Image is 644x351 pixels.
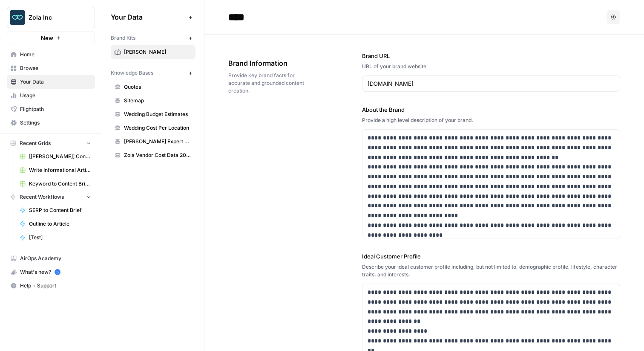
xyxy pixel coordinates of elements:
a: Wedding Cost Per Location [111,121,195,135]
div: URL of your brand website [362,63,620,70]
span: [PERSON_NAME] [124,48,192,56]
span: Brand Kits [111,34,135,42]
a: Settings [7,116,95,130]
a: AirOps Academy [7,252,95,265]
span: Help + Support [20,282,91,290]
span: Brand Information [228,58,314,68]
span: Your Data [111,12,185,22]
a: Keyword to Content Brief Grid [16,177,95,191]
span: AirOps Academy [20,255,91,262]
a: SERP to Content Brief [16,203,95,217]
span: SERP to Content Brief [29,206,91,214]
span: Knowledge Bases [111,69,153,77]
button: Recent Grids [7,137,95,150]
a: Sitemap [111,94,195,107]
button: New [7,32,95,44]
a: Flightpath [7,102,95,116]
a: Browse [7,61,95,75]
a: [PERSON_NAME] Expert Advice Articles [111,135,195,148]
span: Flightpath [20,105,91,113]
label: Brand URL [362,52,620,60]
a: Write Informational Article [16,163,95,177]
span: Wedding Budget Estimates [124,110,192,118]
span: Provide key brand facts for accurate and grounded content creation. [228,72,314,95]
span: Recent Grids [20,139,51,147]
span: [[PERSON_NAME]] Content Creation [29,153,91,160]
span: Quotes [124,83,192,91]
span: Settings [20,119,91,127]
a: Quotes [111,80,195,94]
a: Outline to Article [16,217,95,231]
a: Usage [7,89,95,102]
span: [PERSON_NAME] Expert Advice Articles [124,138,192,145]
span: Zola Vendor Cost Data 2025 [124,151,192,159]
span: Your Data [20,78,91,86]
div: What's new? [7,266,95,278]
span: Zola Inc [29,13,80,22]
label: About the Brand [362,105,620,114]
span: New [41,34,53,42]
text: 5 [56,270,58,274]
div: Provide a high level description of your brand. [362,116,620,124]
span: Sitemap [124,97,192,104]
button: Recent Workflows [7,191,95,203]
span: Browse [20,64,91,72]
a: [PERSON_NAME] [111,45,195,59]
input: www.sundaysoccer.com [368,79,615,88]
span: Wedding Cost Per Location [124,124,192,132]
span: Home [20,51,91,58]
button: Workspace: Zola Inc [7,7,95,28]
a: Home [7,48,95,61]
button: What's new? 5 [7,265,95,279]
div: Describe your ideal customer profile including, but not limited to, demographic profile, lifestyl... [362,263,620,278]
span: Usage [20,92,91,99]
button: Help + Support [7,279,95,293]
a: Wedding Budget Estimates [111,107,195,121]
img: Zola Inc Logo [10,10,25,25]
a: Your Data [7,75,95,89]
label: Ideal Customer Profile [362,252,620,261]
span: Write Informational Article [29,166,91,174]
a: [Test] [16,231,95,244]
a: 5 [55,269,60,275]
span: Keyword to Content Brief Grid [29,180,91,188]
a: [[PERSON_NAME]] Content Creation [16,150,95,163]
span: [Test] [29,234,91,241]
a: Zola Vendor Cost Data 2025 [111,148,195,162]
span: Recent Workflows [20,193,64,201]
span: Outline to Article [29,220,91,228]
